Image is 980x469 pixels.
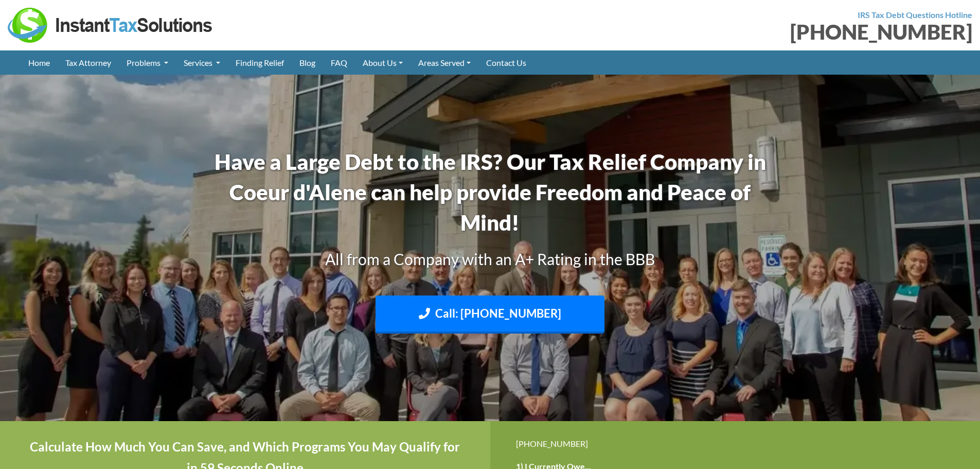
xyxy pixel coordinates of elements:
[205,248,776,270] h3: All from a Company with an A+ Rating in the BBB
[411,50,478,75] a: Areas Served
[228,50,292,75] a: Finding Relief
[8,8,213,43] img: Instant Tax Solutions Logo
[205,147,776,237] h1: Have a Large Debt to the IRS? Our Tax Relief Company in Coeur d'Alene can help provide Freedom an...
[8,19,213,29] a: Instant Tax Solutions Logo
[58,50,119,75] a: Tax Attorney
[323,50,355,75] a: FAQ
[355,50,411,75] a: About Us
[292,50,323,75] a: Blog
[498,22,973,42] div: [PHONE_NUMBER]
[516,437,955,450] div: [PHONE_NUMBER]
[858,10,972,20] strong: IRS Tax Debt Questions Hotline
[376,296,604,334] a: Call: [PHONE_NUMBER]
[21,50,58,75] a: Home
[119,50,176,75] a: Problems
[478,50,534,75] a: Contact Us
[176,50,228,75] a: Services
